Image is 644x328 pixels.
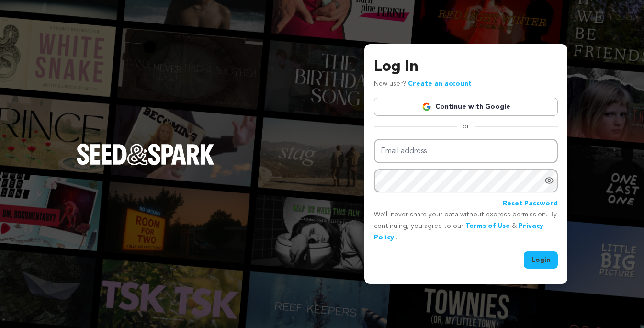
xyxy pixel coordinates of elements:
img: Google logo [422,102,431,112]
a: Privacy Policy [374,223,543,241]
a: Show password as plain text. Warning: this will display your password on the screen. [544,176,554,185]
p: We’ll never share your data without express permission. By continuing, you agree to our & . [374,209,558,243]
a: Seed&Spark Homepage [77,144,215,184]
img: Seed&Spark Logo [77,144,215,165]
p: New user? [374,79,472,90]
a: Terms of Use [465,223,510,229]
input: Email address [374,139,558,163]
span: or [457,122,475,131]
button: Login [524,251,558,269]
h3: Log In [374,56,558,79]
a: Create an account [408,80,472,87]
a: Reset Password [503,198,558,210]
a: Continue with Google [374,98,558,116]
